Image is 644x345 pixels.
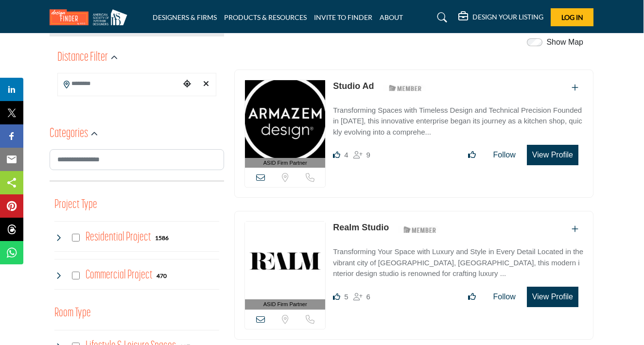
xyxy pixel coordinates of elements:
[527,287,578,307] button: View Profile
[245,222,325,299] img: Realm Studio
[245,222,325,310] a: ASID Firm Partner
[572,84,578,92] a: Add To List
[199,74,213,95] div: Clear search location
[50,149,224,170] input: Search Category
[428,10,453,25] a: Search
[58,74,180,93] input: Search Location
[551,8,593,26] button: Log In
[333,80,374,93] p: Studio Ad
[398,224,442,236] img: ASID Members Badge Icon
[366,293,370,301] span: 6
[333,241,583,279] a: Transforming Your Space with Luxury and Style in Every Detail Located in the vibrant city of [GEO...
[333,105,583,138] p: Transforming Spaces with Timeless Design and Technical Precision Founded in [DATE], this innovati...
[472,13,543,21] h5: DESIGN YOUR LISTING
[462,287,482,307] button: Like listing
[353,291,370,303] div: Followers
[333,293,340,300] i: Likes
[487,287,522,307] button: Follow
[383,82,427,94] img: ASID Members Badge Icon
[50,125,88,143] h2: Categories
[245,80,325,158] img: Studio Ad
[157,271,167,280] div: 470 Results For Commercial Project
[155,233,169,242] div: 1586 Results For Residential Project
[333,151,340,158] i: Likes
[224,13,307,21] a: PRODUCTS & RESOURCES
[458,12,543,23] div: DESIGN YOUR LISTING
[245,80,325,168] a: ASID Firm Partner
[333,81,374,91] a: Studio Ad
[572,225,578,233] a: Add To List
[86,229,151,246] h4: Residential Project: Types of projects range from simple residential renovations to highly comple...
[54,304,91,323] button: Room Type
[344,151,348,159] span: 4
[155,235,169,241] b: 1586
[546,36,583,48] label: Show Map
[50,9,132,25] img: Site Logo
[153,13,217,21] a: DESIGNERS & FIRMS
[366,151,370,159] span: 9
[263,300,307,309] span: ASID Firm Partner
[263,159,307,167] span: ASID Firm Partner
[180,74,194,95] div: Choose your current location
[333,246,583,279] p: Transforming Your Space with Luxury and Style in Every Detail Located in the vibrant city of [GEO...
[314,13,372,21] a: INVITE TO FINDER
[72,234,80,241] input: Select Residential Project checkbox
[157,273,167,279] b: 470
[86,267,153,284] h4: Commercial Project: Involve the design, construction, or renovation of spaces used for business p...
[561,13,583,21] span: Log In
[380,13,403,21] a: ABOUT
[462,145,482,165] button: Like listing
[333,221,389,234] p: Realm Studio
[344,293,348,301] span: 5
[527,145,578,165] button: View Profile
[333,223,389,232] a: Realm Studio
[72,272,80,279] input: Select Commercial Project checkbox
[333,99,583,138] a: Transforming Spaces with Timeless Design and Technical Precision Founded in [DATE], this innovati...
[54,196,97,214] button: Project Type
[487,145,522,165] button: Follow
[353,149,370,161] div: Followers
[57,49,108,67] h2: Distance Filter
